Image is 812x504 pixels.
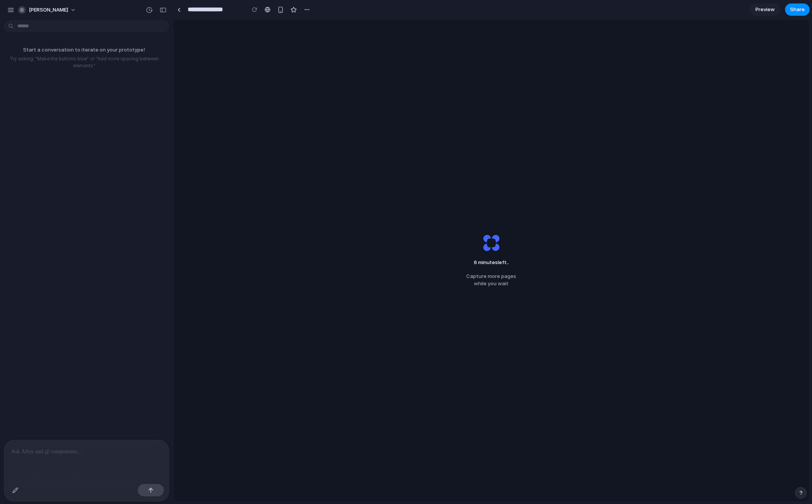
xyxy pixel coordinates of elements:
[3,46,165,54] p: Start a conversation to iterate on your prototype!
[15,4,80,16] button: [PERSON_NAME]
[29,6,68,14] span: [PERSON_NAME]
[3,55,165,69] p: Try asking: "Make the buttons blue" or "Add more spacing between elements"
[470,259,513,266] span: minutes left ..
[755,6,775,13] span: Preview
[790,6,805,13] span: Share
[750,3,780,16] a: Preview
[467,273,517,288] span: Capture more pages while you wait
[785,3,810,16] button: Share
[474,259,477,265] span: 6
